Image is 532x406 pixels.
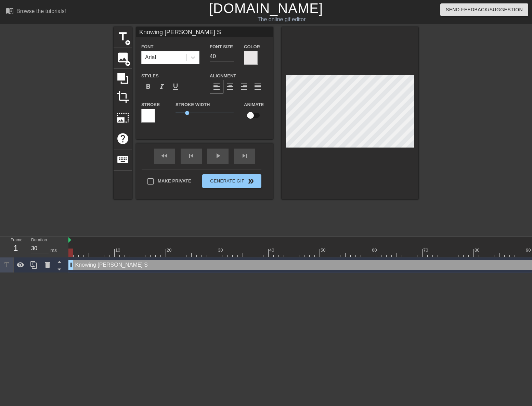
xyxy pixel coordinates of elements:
label: Duration [31,238,47,242]
label: Font Size [210,43,233,50]
span: format_underline [171,83,180,91]
span: help [116,132,129,145]
span: format_align_right [240,83,248,91]
span: drag_handle [67,262,74,268]
div: 1 [11,242,21,254]
span: Make Private [158,178,191,185]
a: [DOMAIN_NAME] [209,1,323,16]
span: play_arrow [214,152,222,160]
label: Stroke Width [176,101,210,108]
span: double_arrow [247,177,255,185]
span: format_align_center [226,83,234,91]
span: crop [116,90,129,103]
span: Send Feedback/Suggestion [446,5,523,14]
span: format_align_justify [254,83,262,91]
div: 80 [475,247,481,254]
span: format_align_left [212,83,221,91]
span: add_circle [125,40,131,46]
span: format_italic [158,83,166,91]
div: 30 [218,247,224,254]
div: The online gif editor [181,15,382,24]
div: Browse the tutorials! [16,8,66,14]
a: Browse the tutorials! [5,7,66,17]
div: 60 [372,247,378,254]
div: 70 [423,247,429,254]
label: Styles [141,73,159,79]
div: 20 [167,247,173,254]
span: keyboard [116,153,129,166]
div: 50 [321,247,327,254]
span: menu_book [5,7,14,15]
span: fast_rewind [160,152,169,160]
div: ms [50,247,57,254]
div: Arial [145,53,156,62]
label: Animate [244,101,264,108]
span: skip_previous [187,152,195,160]
button: Generate Gif [202,174,261,188]
label: Color [244,43,260,50]
span: format_bold [144,83,152,91]
div: 40 [269,247,275,254]
span: Generate Gif [205,177,259,185]
span: image [116,51,129,64]
label: Stroke [141,101,160,108]
label: Font [141,43,153,50]
span: add_circle [125,61,131,66]
div: Frame [5,237,26,257]
span: photo_size_select_large [116,111,129,124]
label: Alignment [210,73,236,79]
button: Send Feedback/Suggestion [440,3,528,16]
div: 90 [526,247,532,254]
span: title [116,30,129,43]
span: skip_next [241,152,249,160]
div: 10 [115,247,121,254]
